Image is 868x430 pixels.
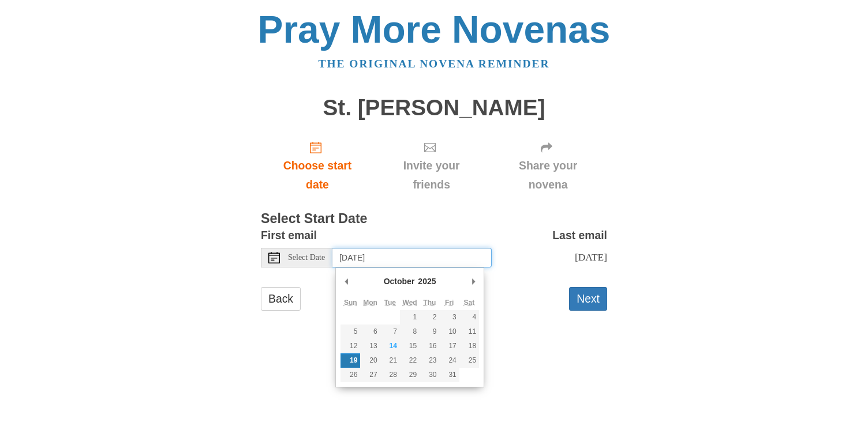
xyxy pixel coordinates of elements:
[332,248,492,267] input: Use the arrow keys to pick a date
[420,368,439,382] button: 30
[380,368,400,382] button: 28
[445,299,454,307] abbr: Friday
[272,156,362,194] span: Choose start date
[400,310,420,325] button: 1
[386,156,477,194] span: Invite your friends
[400,353,420,368] button: 22
[459,353,479,368] button: 25
[459,339,479,353] button: 18
[575,251,607,263] span: [DATE]
[416,273,437,290] div: 2025
[382,273,417,290] div: October
[341,368,360,382] button: 26
[420,325,439,339] button: 9
[552,226,607,245] label: Last email
[420,310,439,325] button: 2
[374,131,489,200] div: Click "Next" to confirm your start date first.
[288,254,325,262] span: Select Date
[363,299,377,307] abbr: Monday
[440,353,459,368] button: 24
[569,287,607,311] button: Next
[403,299,417,307] abbr: Wednesday
[400,339,420,353] button: 15
[261,96,607,120] h1: St. [PERSON_NAME]
[360,339,380,353] button: 13
[440,325,459,339] button: 10
[344,299,357,307] abbr: Sunday
[319,58,550,70] a: The original novena reminder
[420,353,439,368] button: 23
[258,8,611,51] a: Pray More Novenas
[360,353,380,368] button: 20
[440,339,459,353] button: 17
[420,339,439,353] button: 16
[384,299,396,307] abbr: Tuesday
[380,325,400,339] button: 7
[380,353,400,368] button: 21
[261,131,374,200] a: Choose start date
[261,226,317,245] label: First email
[261,212,607,227] h3: Select Start Date
[467,273,479,290] button: Next Month
[380,339,400,353] button: 14
[341,273,352,290] button: Previous Month
[341,325,360,339] button: 5
[459,325,479,339] button: 11
[400,368,420,382] button: 29
[341,339,360,353] button: 12
[440,368,459,382] button: 31
[400,325,420,339] button: 8
[423,299,436,307] abbr: Thursday
[360,368,380,382] button: 27
[360,325,380,339] button: 6
[464,299,475,307] abbr: Saturday
[500,156,596,194] span: Share your novena
[459,310,479,325] button: 4
[489,131,607,200] div: Click "Next" to confirm your start date first.
[440,310,459,325] button: 3
[341,353,360,368] button: 19
[261,287,301,311] a: Back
